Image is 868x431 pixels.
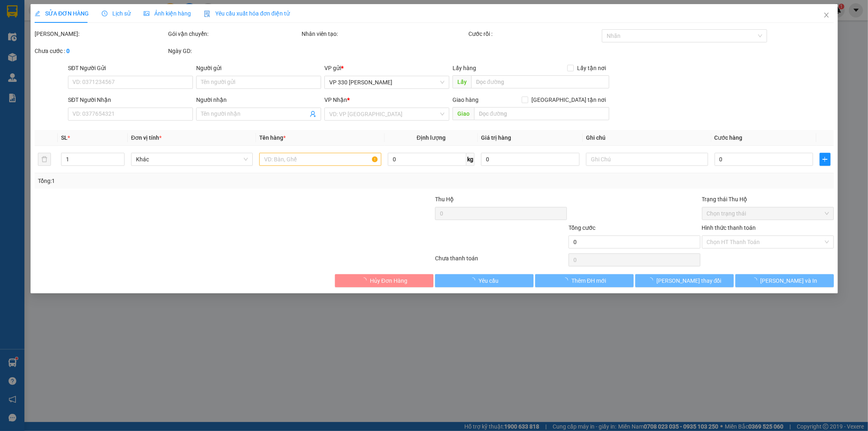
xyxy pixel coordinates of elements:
[66,48,70,54] b: 0
[38,176,335,185] div: Tổng: 1
[714,134,742,141] span: Cước hàng
[751,277,760,283] span: loading
[259,153,381,166] input: VD: Bàn, Ghế
[370,276,407,285] span: Hủy Đơn Hàng
[38,153,51,166] button: delete
[329,76,444,88] span: VP 330 Lê Duẫn
[471,75,609,88] input: Dọc đường
[470,277,479,283] span: loading
[466,153,474,166] span: kg
[68,95,193,104] div: SĐT Người Nhận
[35,10,89,17] span: SỬA ĐƠN HÀNG
[131,134,162,141] span: Đơn vị tính
[204,10,290,17] span: Yêu cầu xuất hóa đơn điện tử
[361,277,370,283] span: loading
[647,277,656,283] span: loading
[528,95,609,104] span: [GEOGRAPHIC_DATA] tận nơi
[702,224,756,231] label: Hình thức thanh toán
[144,10,191,17] span: Ảnh kiện hàng
[102,10,131,17] span: Lịch sử
[61,134,68,141] span: SL
[562,277,571,283] span: loading
[452,75,471,88] span: Lấy
[204,11,210,17] img: icon
[35,11,40,16] span: edit
[474,107,609,120] input: Dọc đường
[259,134,286,141] span: Tên hàng
[324,64,449,73] div: VP gửi
[35,46,166,55] div: Chưa cước :
[144,11,149,16] span: picture
[102,11,107,16] span: clock-circle
[583,130,711,146] th: Ghi chú
[815,4,837,27] button: Close
[196,95,321,104] div: Người nhận
[819,153,830,166] button: plus
[574,64,609,73] span: Lấy tận nơi
[302,29,467,38] div: Nhân viên tạo:
[571,276,606,285] span: Thêm ĐH mới
[479,276,498,285] span: Yêu cầu
[568,224,595,231] span: Tổng cước
[823,12,829,18] span: close
[481,134,511,141] span: Giá trị hàng
[656,276,722,285] span: [PERSON_NAME] thay đổi
[702,195,833,204] div: Trạng thái Thu Hộ
[535,274,633,287] button: Thêm ĐH mới
[324,97,347,103] span: VP Nhận
[335,274,433,287] button: Hủy Đơn Hàng
[168,29,300,38] div: Gói vận chuyển:
[136,153,248,165] span: Khác
[310,111,316,117] span: user-add
[706,207,829,220] span: Chọn trạng thái
[635,274,733,287] button: [PERSON_NAME] thay đổi
[196,64,321,73] div: Người gửi
[586,153,708,166] input: Ghi Chú
[452,65,476,71] span: Lấy hàng
[435,274,533,287] button: Yêu cầu
[417,134,446,141] span: Định lượng
[435,196,453,202] span: Thu Hộ
[35,29,166,38] div: [PERSON_NAME]:
[452,97,478,103] span: Giao hàng
[760,276,817,285] span: [PERSON_NAME] và In
[735,274,833,287] button: [PERSON_NAME] và In
[468,29,600,38] div: Cước rồi :
[452,107,474,120] span: Giao
[820,156,830,163] span: plus
[434,254,568,268] div: Chưa thanh toán
[68,64,193,73] div: SĐT Người Gửi
[168,46,300,55] div: Ngày GD:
